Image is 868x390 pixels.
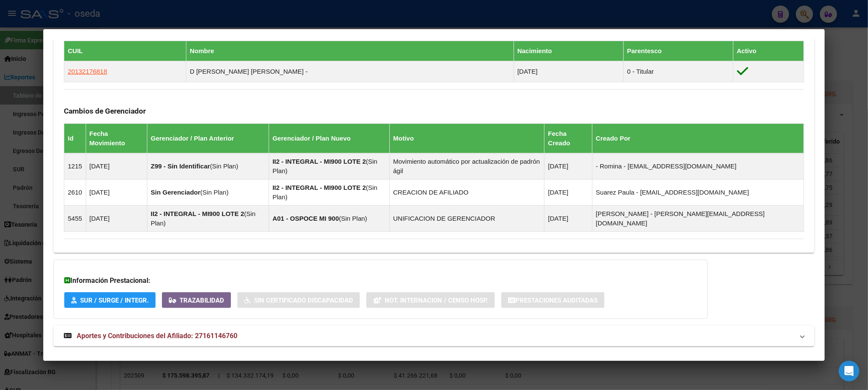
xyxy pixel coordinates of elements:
[147,205,269,231] td: ( )
[389,179,545,205] td: CREACION DE AFILIADO
[272,184,366,191] strong: II2 - INTEGRAL - MI900 LOTE 2
[151,210,256,227] span: Sin Plan
[237,292,360,308] button: Sin Certificado Discapacidad
[623,41,733,61] th: Parentesco
[385,297,488,304] span: Not. Internacion / Censo Hosp.
[269,179,390,205] td: ( )
[77,332,237,340] span: Aportes y Contribuciones del Afiliado: 27161146760
[64,123,86,153] th: Id
[515,297,598,304] span: Prestaciones Auditadas
[86,123,147,153] th: Fecha Movimiento
[64,292,156,308] button: SUR / SURGE / INTEGR.
[151,210,244,217] strong: II2 - INTEGRAL - MI900 LOTE 2
[545,153,593,179] td: [DATE]
[64,179,86,205] td: 2610
[389,205,545,231] td: UNIFICACION DE GERENCIADOR
[514,61,623,82] td: [DATE]
[269,205,390,231] td: ( )
[272,158,366,165] strong: II2 - INTEGRAL - MI900 LOTE 2
[272,184,377,201] span: Sin Plan
[341,215,365,222] span: Sin Plan
[64,153,86,179] td: 1215
[592,123,804,153] th: Creado Por
[623,61,733,82] td: 0 - Titular
[203,189,227,196] span: Sin Plan
[64,205,86,231] td: 5455
[733,41,804,61] th: Activo
[389,123,545,153] th: Motivo
[272,215,339,222] strong: A01 - OSPOCE MI 900
[501,292,605,308] button: Prestaciones Auditadas
[54,326,814,346] mat-expansion-panel-header: Aportes y Contribuciones del Afiliado: 27161146760
[151,189,201,196] strong: Sin Gerenciador
[272,158,377,174] span: Sin Plan
[186,41,514,61] th: Nombre
[545,179,593,205] td: [DATE]
[86,153,147,179] td: [DATE]
[147,179,269,205] td: ( )
[545,123,593,153] th: Fecha Creado
[269,153,390,179] td: ( )
[592,205,804,231] td: [PERSON_NAME] - [PERSON_NAME][EMAIL_ADDRESS][DOMAIN_NAME]
[147,153,269,179] td: ( )
[254,297,353,304] span: Sin Certificado Discapacidad
[592,153,804,179] td: - Romina - [EMAIL_ADDRESS][DOMAIN_NAME]
[212,162,236,170] span: Sin Plan
[389,153,545,179] td: Movimiento automático por actualización de padrón ágil
[64,106,804,116] h3: Cambios de Gerenciador
[64,276,697,286] h3: Información Prestacional:
[147,123,269,153] th: Gerenciador / Plan Anterior
[839,361,859,381] div: Open Intercom Messenger
[86,179,147,205] td: [DATE]
[269,123,390,153] th: Gerenciador / Plan Nuevo
[592,179,804,205] td: Suarez Paula - [EMAIL_ADDRESS][DOMAIN_NAME]
[162,292,231,308] button: Trazabilidad
[545,205,593,231] td: [DATE]
[366,292,495,308] button: Not. Internacion / Censo Hosp.
[151,162,210,170] strong: Z99 - Sin Identificar
[186,61,514,82] td: D [PERSON_NAME] [PERSON_NAME] -
[180,297,224,304] span: Trazabilidad
[86,205,147,231] td: [DATE]
[68,68,107,75] span: 20132176818
[80,297,149,304] span: SUR / SURGE / INTEGR.
[64,41,186,61] th: CUIL
[514,41,623,61] th: Nacimiento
